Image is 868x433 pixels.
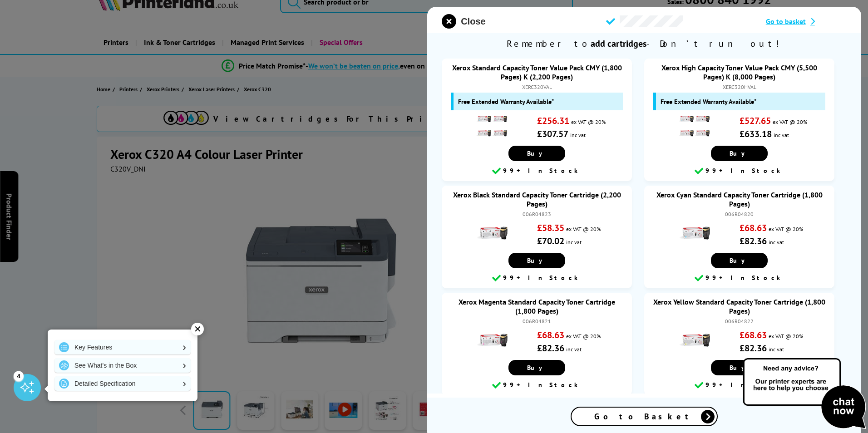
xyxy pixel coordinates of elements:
a: Xerox Cyan Standard Capacity Toner Cartridge (1,800 Pages) [656,190,823,208]
strong: £256.31 [537,115,569,127]
a: Xerox Standard Capacity Toner Value Pack CMY (1,800 Pages) K (2,200 Pages) [452,63,622,81]
div: 4 [14,371,24,381]
div: 99+ In Stock [649,273,830,284]
span: ex VAT @ 20% [571,118,606,125]
span: inc vat [769,239,784,246]
span: inc vat [566,239,582,246]
span: inc vat [566,346,582,353]
span: ex VAT @ 20% [769,333,803,340]
span: ex VAT @ 20% [566,226,601,232]
div: 99+ In Stock [446,273,627,284]
span: Buy [730,149,749,157]
strong: £58.35 [537,222,564,234]
span: ex VAT @ 20% [773,118,807,125]
strong: £633.18 [740,128,772,140]
div: 006R04822 [653,318,825,325]
span: inc vat [769,346,784,353]
strong: £307.57 [537,128,568,140]
img: Xerox High Capacity Toner Value Pack CMY (5,500 Pages) K (8,000 Pages) [678,110,710,142]
div: 99+ In Stock [446,380,627,391]
div: XERC320VAL [451,84,623,90]
strong: £68.63 [740,329,767,341]
img: Xerox Magenta Standard Capacity Toner Cartridge (1,800 Pages) [476,325,508,356]
a: Go to basket [766,17,847,26]
img: Xerox Standard Capacity Toner Value Pack CMY (1,800 Pages) K (2,200 Pages) [476,110,508,142]
span: Go to basket [766,17,806,26]
span: Buy [730,256,749,265]
span: Buy [527,364,547,372]
span: ex VAT @ 20% [769,226,803,232]
div: 006R04820 [653,211,825,217]
span: Close [461,16,485,27]
strong: £82.36 [537,342,564,354]
span: Go to Basket [594,411,694,422]
strong: £527.65 [740,115,771,127]
span: Free Extended Warranty Available* [458,97,554,106]
div: 99+ In Stock [649,166,830,177]
button: close modal [442,14,485,29]
div: ✕ [191,323,204,335]
span: Free Extended Warranty Available* [661,97,756,106]
a: Xerox Yellow Standard Capacity Toner Cartridge (1,800 Pages) [653,297,825,315]
img: Xerox Cyan Standard Capacity Toner Cartridge (1,800 Pages) [678,217,710,249]
span: Remember to - Don’t run out! [427,33,861,54]
a: Detailed Specification [54,376,191,391]
img: Xerox Black Standard Capacity Toner Cartridge (2,200 Pages) [476,217,508,249]
a: See What's in the Box [54,358,191,373]
span: Buy [527,149,547,157]
a: Xerox High Capacity Toner Value Pack CMY (5,500 Pages) K (8,000 Pages) [661,63,817,81]
div: 006R04821 [451,318,623,325]
img: Xerox Yellow Standard Capacity Toner Cartridge (1,800 Pages) [678,325,710,356]
a: Key Features [54,340,191,354]
strong: £82.36 [740,235,767,247]
img: Open Live Chat window [741,357,868,431]
a: Xerox Magenta Standard Capacity Toner Cartridge (1,800 Pages) [459,297,615,315]
div: 99+ In Stock [446,166,627,177]
strong: £82.36 [740,342,767,354]
span: ex VAT @ 20% [566,333,601,340]
span: Buy [730,364,749,372]
strong: £68.63 [740,222,767,234]
a: Go to Basket [571,407,718,426]
b: add cartridges [591,38,646,49]
a: Xerox Black Standard Capacity Toner Cartridge (2,200 Pages) [453,190,621,208]
strong: £68.63 [537,329,564,341]
strong: £70.02 [537,235,564,247]
span: inc vat [774,132,789,138]
span: inc vat [570,132,586,138]
div: XERC320HVAL [653,84,825,90]
div: 006R04823 [451,211,623,217]
div: 99+ In Stock [649,380,830,391]
span: Buy [527,256,547,265]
